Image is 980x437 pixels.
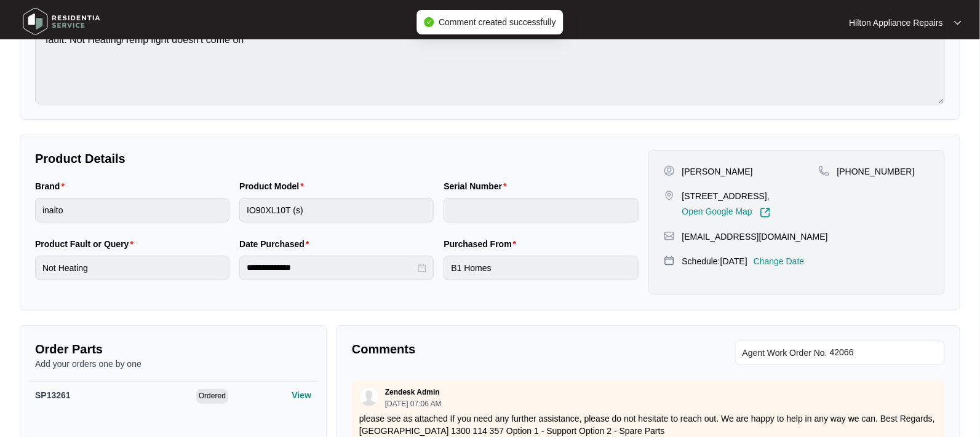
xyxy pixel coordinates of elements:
label: Date Purchased [239,238,314,250]
span: check-circle [424,17,434,27]
img: map-pin [664,230,675,242]
p: [STREET_ADDRESS], [682,190,771,202]
input: Product Model [239,198,434,222]
span: Comment created successfully [439,17,556,27]
a: Open Google Map [682,207,771,218]
input: Product Fault or Query [35,256,229,280]
label: Product Fault or Query [35,238,138,250]
label: Purchased From [444,238,521,250]
p: Hilton Appliance Repairs [849,17,943,29]
textarea: fault: Not Heating/Temp light doesn't come on [35,22,945,104]
input: Brand [35,198,229,222]
span: SP13261 [35,390,71,400]
label: Brand [35,180,70,192]
img: map-pin [664,255,675,266]
p: Order Parts [35,341,311,358]
p: Add your orders one by one [35,358,311,370]
p: Change Date [754,255,805,267]
span: Agent Work Order No. [743,345,827,360]
p: [PHONE_NUMBER] [837,165,915,178]
p: Zendesk Admin [385,387,440,397]
p: please see as attached If you need any further assistance, please do not hesitate to reach out. W... [359,412,938,437]
img: user-pin [664,165,675,176]
p: Schedule: [DATE] [682,255,747,267]
p: [PERSON_NAME] [682,165,753,178]
label: Product Model [239,180,309,192]
input: Date Purchased [247,261,415,274]
img: residentia service logo [18,3,105,40]
p: View [292,389,311,401]
img: dropdown arrow [954,20,962,26]
p: [EMAIL_ADDRESS][DOMAIN_NAME] [682,230,828,243]
img: user.svg [360,388,378,406]
img: Link-External [760,207,771,218]
label: Serial Number [444,180,511,192]
p: Product Details [35,150,639,167]
input: Add Agent Work Order No. [830,345,938,360]
img: map-pin [819,165,830,176]
p: [DATE] 07:06 AM [385,400,442,407]
img: map-pin [664,190,675,201]
p: Comments [352,341,640,358]
span: Ordered [196,389,228,404]
input: Serial Number [444,198,638,222]
input: Purchased From [444,256,638,280]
